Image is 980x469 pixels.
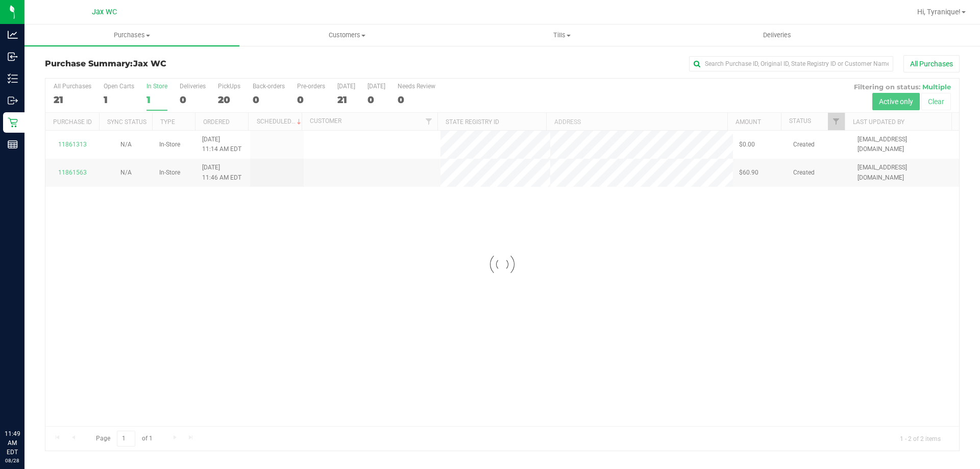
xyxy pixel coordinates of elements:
[903,55,960,72] button: All Purchases
[8,117,18,128] inline-svg: Retail
[689,56,893,71] input: Search Purchase ID, Original ID, State Registry ID or Customer Name...
[8,30,18,40] inline-svg: Analytics
[8,139,18,150] inline-svg: Reports
[45,59,350,68] h3: Purchase Summary:
[5,457,20,464] p: 08/28
[10,387,41,418] iframe: Resource center
[8,52,18,62] inline-svg: Inbound
[670,24,885,46] a: Deliveries
[24,24,239,46] a: Purchases
[5,429,20,457] p: 11:49 AM EDT
[133,59,166,68] span: Jax WC
[454,24,669,46] a: Tills
[8,95,18,106] inline-svg: Outbound
[455,31,669,40] span: Tills
[8,73,18,84] inline-svg: Inventory
[917,8,961,16] span: Hi, Tyranique!
[92,8,117,16] span: Jax WC
[240,31,454,40] span: Customers
[24,31,239,40] span: Purchases
[239,24,454,46] a: Customers
[749,31,805,40] span: Deliveries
